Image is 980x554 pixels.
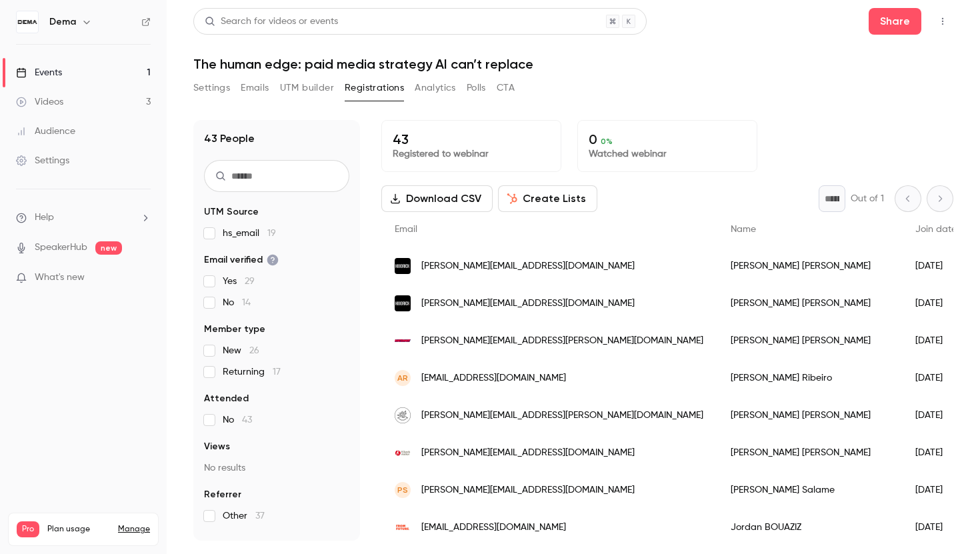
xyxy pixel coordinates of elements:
[204,440,230,453] span: Views
[204,253,279,267] span: Email verified
[17,11,38,33] img: Dema
[395,225,417,234] span: Email
[902,397,970,434] div: [DATE]
[717,285,902,322] div: [PERSON_NAME] [PERSON_NAME]
[397,484,408,496] span: PS
[902,359,970,397] div: [DATE]
[421,297,635,311] span: [PERSON_NAME][EMAIL_ADDRESS][DOMAIN_NAME]
[95,241,122,255] span: new
[204,392,249,405] span: Attended
[16,211,151,225] li: help-dropdown-opener
[204,323,265,336] span: Member type
[421,334,703,348] span: [PERSON_NAME][EMAIL_ADDRESS][PERSON_NAME][DOMAIN_NAME]
[16,154,69,167] div: Settings
[415,77,456,99] button: Analytics
[717,359,902,397] div: [PERSON_NAME] Ribeiro
[204,205,259,219] span: UTM Source
[393,131,550,147] p: 43
[497,77,515,99] button: CTA
[35,211,54,225] span: Help
[397,372,408,384] span: AR
[135,272,151,284] iframe: Noticeable Trigger
[35,241,87,255] a: SpeakerHub
[273,367,281,377] span: 17
[204,488,241,501] span: Referrer
[118,524,150,535] a: Manage
[902,509,970,546] div: [DATE]
[421,446,635,460] span: [PERSON_NAME][EMAIL_ADDRESS][DOMAIN_NAME]
[421,259,635,273] span: [PERSON_NAME][EMAIL_ADDRESS][DOMAIN_NAME]
[223,365,281,379] span: Returning
[17,521,39,537] span: Pro
[242,298,251,307] span: 14
[16,66,62,79] div: Events
[395,519,411,535] img: fromfuture.com
[395,339,411,342] img: matsmart.se
[869,8,921,35] button: Share
[717,434,902,471] div: [PERSON_NAME] [PERSON_NAME]
[717,247,902,285] div: [PERSON_NAME] [PERSON_NAME]
[395,407,411,423] img: childrensalon.com
[902,434,970,471] div: [DATE]
[223,509,265,523] span: Other
[35,271,85,285] span: What's new
[242,415,252,425] span: 43
[395,258,411,274] img: hoodrichuk.com
[204,131,255,147] h1: 43 People
[717,322,902,359] div: [PERSON_NAME] [PERSON_NAME]
[280,77,334,99] button: UTM builder
[255,511,265,521] span: 37
[345,77,404,99] button: Registrations
[205,15,338,29] div: Search for videos or events
[902,247,970,285] div: [DATE]
[193,77,230,99] button: Settings
[49,15,76,29] h6: Dema
[395,295,411,311] img: hoodrichuk.com
[717,509,902,546] div: Jordan BOUAZIZ
[241,77,269,99] button: Emails
[601,137,613,146] span: 0 %
[16,95,63,109] div: Videos
[245,277,255,286] span: 29
[717,471,902,509] div: [PERSON_NAME] Salame
[717,397,902,434] div: [PERSON_NAME] [PERSON_NAME]
[381,185,493,212] button: Download CSV
[902,471,970,509] div: [DATE]
[223,227,276,240] span: hs_email
[421,521,566,535] span: [EMAIL_ADDRESS][DOMAIN_NAME]
[421,371,566,385] span: [EMAIL_ADDRESS][DOMAIN_NAME]
[498,185,597,212] button: Create Lists
[223,296,251,309] span: No
[902,285,970,322] div: [DATE]
[16,125,75,138] div: Audience
[589,147,746,161] p: Watched webinar
[915,225,957,234] span: Join date
[249,346,259,355] span: 26
[589,131,746,147] p: 0
[204,461,349,475] p: No results
[193,56,953,72] h1: The human edge: paid media strategy AI can’t replace
[267,229,276,238] span: 19
[393,147,550,161] p: Registered to webinar
[47,524,110,535] span: Plan usage
[395,445,411,461] img: kilandsmattor.se
[223,413,252,427] span: No
[421,409,703,423] span: [PERSON_NAME][EMAIL_ADDRESS][PERSON_NAME][DOMAIN_NAME]
[731,225,756,234] span: Name
[902,322,970,359] div: [DATE]
[204,205,349,523] section: facet-groups
[421,483,635,497] span: [PERSON_NAME][EMAIL_ADDRESS][DOMAIN_NAME]
[223,275,255,288] span: Yes
[467,77,486,99] button: Polls
[223,344,259,357] span: New
[851,192,884,205] p: Out of 1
